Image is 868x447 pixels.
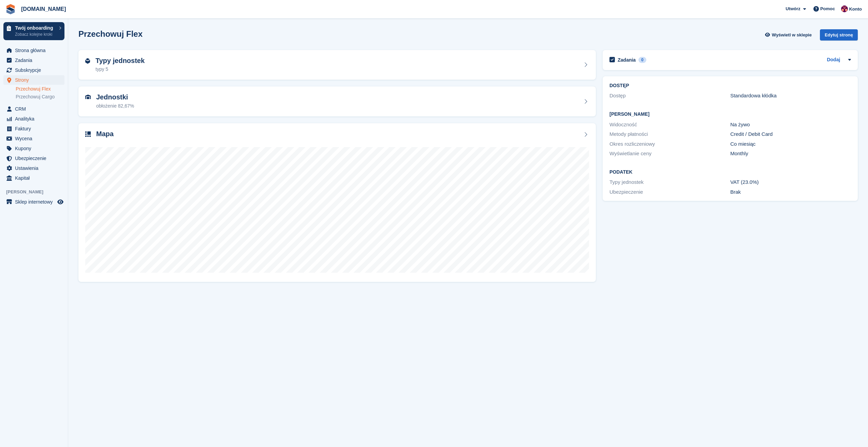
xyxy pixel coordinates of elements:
img: map-icn-33ee37083ee616e46c38cad1a60f524a97daa1e2b2c8c0bc3eb3415660979fc1.svg [85,131,91,137]
a: Wyświetl w sklepie [764,29,814,41]
div: Widoczność [609,121,730,129]
img: stora-icon-8386f47178a22dfd0bd8f6a31ec36ba5ce8667c1dd55bd0f319d3a0aa187defe.svg [5,4,16,14]
div: Co miesiąc [730,140,851,148]
span: Subskrypcje [15,65,56,75]
div: Wyświetlanie ceny [609,150,730,158]
h2: Przechowuj Flex [78,29,143,38]
div: Standardowa kłódka [730,92,851,100]
a: Przechowuj Cargo [16,94,64,100]
a: menu [3,144,64,153]
span: Kapitał [15,173,56,183]
a: [DOMAIN_NAME] [18,3,69,15]
h2: DOSTĘP [609,83,851,89]
div: Okres rozliczeniowy [609,140,730,148]
div: 0 [638,57,646,63]
a: menu [3,163,64,173]
span: Strona główna [15,46,56,55]
img: Mateusz Kacwin [841,5,848,12]
span: Ustawienia [15,163,56,173]
div: Dostęp [609,92,730,100]
a: Twój onboarding Zobacz kolejne kroki [3,22,64,40]
a: menu [3,197,64,207]
a: menu [3,124,64,133]
a: Dodaj [827,56,840,64]
p: Zobacz kolejne kroki [15,31,56,37]
span: Strony [15,75,56,85]
span: Utwórz [785,5,800,12]
a: menu [3,55,64,65]
h2: Jednostki [96,93,134,101]
div: obłożenie 82,67% [96,102,134,110]
a: Typy jednostek typy 5 [78,50,596,80]
a: Jednostki obłożenie 82,67% [78,86,596,116]
div: Monthly [730,150,851,158]
div: Typy jednostek [609,178,730,186]
p: Twój onboarding [15,26,56,30]
a: Podgląd sklepu [56,198,64,206]
a: menu [3,104,64,114]
div: Na żywo [730,121,851,129]
a: menu [3,114,64,124]
a: Mapa [78,123,596,282]
span: Zadania [15,55,56,65]
a: menu [3,65,64,75]
a: menu [3,154,64,163]
h2: Zadania [618,57,636,63]
h2: [PERSON_NAME] [609,112,851,117]
a: Przechowuj Flex [16,86,64,92]
h2: Podatek [609,170,851,175]
a: Edytuj stronę [820,29,858,43]
span: Faktury [15,124,56,133]
div: Metody płatności [609,130,730,138]
div: typy 5 [95,66,145,73]
div: VAT (23.0%) [730,178,851,186]
div: Credit / Debit Card [730,130,851,138]
span: Wycena [15,134,56,143]
span: Analityka [15,114,56,124]
span: Ubezpieczenie [15,154,56,163]
span: Pomoc [820,5,835,12]
span: [PERSON_NAME] [6,189,68,195]
a: menu [3,75,64,85]
h2: Typy jednostek [95,57,145,65]
h2: Mapa [96,130,114,138]
div: Ubezpieczenie [609,188,730,196]
img: unit-icn-7be61d7bf1b0ce9d3e12c5938cc71ed9869f7b940bace4675aadf7bd6d80202e.svg [85,95,91,99]
div: Brak [730,188,851,196]
a: menu [3,173,64,183]
div: Edytuj stronę [820,29,858,41]
span: CRM [15,104,56,114]
span: Kupony [15,144,56,153]
a: menu [3,134,64,143]
img: unit-type-icn-2b2737a686de81e16bb02015468b77c625bbabd49415b5ef34ead5e3b44a266d.svg [85,58,90,64]
span: Konto [849,6,862,13]
span: Wyświetl w sklepie [772,32,812,38]
span: Sklep internetowy [15,197,56,207]
a: menu [3,46,64,55]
